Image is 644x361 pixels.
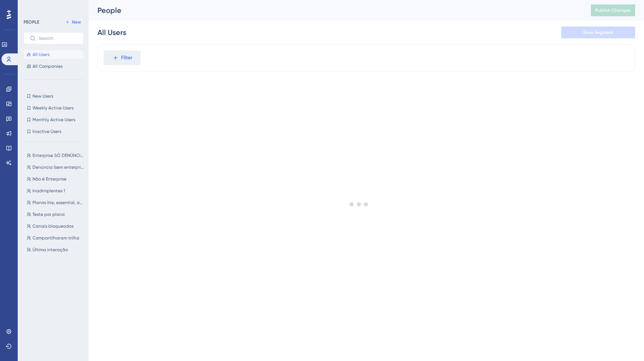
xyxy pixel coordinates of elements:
[24,163,88,172] button: Denúncia (sem enterprise e sem WO)
[32,235,79,241] span: Compartilharam trilha
[595,7,631,13] span: Publish Changes
[63,18,83,27] button: New
[32,211,65,217] span: Teste por plano
[24,50,83,59] button: All Users
[24,92,83,101] button: New Users
[32,164,85,170] span: Denúncia (sem enterprise e sem WO)
[39,36,77,41] input: Search
[32,117,75,123] span: Monthly Active Users
[24,198,88,207] button: Planos lite, essential, advanced
[24,186,88,195] button: Inadimplentes 1
[32,176,66,182] span: Não é Enterprise
[24,245,88,254] button: Última interação
[24,234,88,242] button: Compartilharam trilha
[32,52,49,57] span: All Users
[32,93,53,99] span: New Users
[32,200,85,206] span: Planos lite, essential, advanced
[72,19,81,25] span: New
[32,129,61,134] span: Inactive Users
[32,105,73,111] span: Weekly Active Users
[24,127,83,136] button: Inactive Users
[24,222,88,231] button: Canais bloqueados
[561,27,635,38] button: Save Segment
[24,19,39,25] div: PEOPLE
[24,104,83,112] button: Weekly Active Users
[24,115,83,124] button: Monthly Active Users
[24,210,88,219] button: Teste por plano
[97,27,126,38] div: All Users
[591,4,635,16] button: Publish Changes
[24,175,88,183] button: Não é Enterprise
[32,247,68,253] span: Última interação
[24,62,83,71] button: All Companies
[32,188,65,194] span: Inadimplentes 1
[32,223,73,229] span: Canais bloqueados
[32,63,62,69] span: All Companies
[583,29,613,35] span: Save Segment
[32,153,85,158] span: Enterprise SÓ DENÚNCIAS
[97,5,572,15] div: People
[24,151,88,160] button: Enterprise SÓ DENÚNCIAS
